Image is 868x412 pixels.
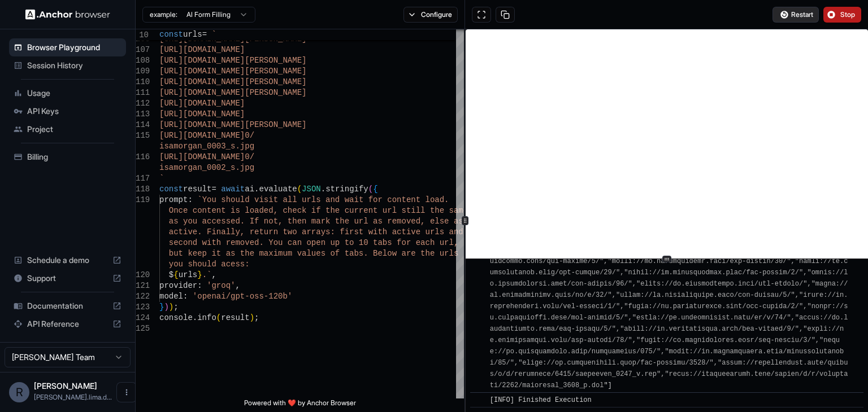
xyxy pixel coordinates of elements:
[27,87,121,99] span: Usage
[34,381,97,391] span: Rickson Lima
[9,102,126,120] div: API Keys
[159,313,193,322] span: console
[169,249,406,258] span: but keep it as the maximum values of tabs. Below a
[159,195,188,204] span: prompt
[321,185,325,194] span: .
[136,313,149,323] div: 124
[25,9,110,20] img: Anchor Logo
[159,88,306,97] span: [URL][DOMAIN_NAME][PERSON_NAME]
[159,174,164,183] span: `
[183,292,188,301] span: :
[840,10,856,19] span: Stop
[221,313,249,322] span: result
[136,120,149,130] div: 114
[211,30,216,39] span: `
[9,120,126,138] div: Project
[406,217,463,226] span: ved, else as
[490,396,592,404] span: [INFO] Finished Execution
[406,206,468,215] span: till the same
[183,185,211,194] span: result
[9,269,126,287] div: Support
[169,270,173,279] span: $
[245,131,254,140] span: 0/
[136,98,149,109] div: 112
[136,77,149,87] div: 110
[159,109,245,119] span: [URL][DOMAIN_NAME]
[221,185,245,194] span: await
[406,249,458,258] span: re the urls
[136,173,149,184] div: 117
[27,318,108,330] span: API Reference
[136,195,149,205] div: 119
[169,227,406,236] span: active. Finally, return two arrays: first with act
[27,151,121,163] span: Billing
[164,303,168,312] span: )
[136,66,149,77] div: 109
[235,281,240,290] span: ,
[476,395,481,406] span: ​
[150,10,177,19] span: example:
[259,185,297,194] span: evaluate
[136,291,149,302] div: 122
[169,303,173,312] span: )
[297,185,302,194] span: (
[159,67,306,76] span: [URL][DOMAIN_NAME][PERSON_NAME]
[373,185,377,194] span: {
[197,195,435,204] span: `You should visit all urls and wait for content lo
[368,185,373,194] span: (
[406,238,458,247] span: r each url,
[136,55,149,66] div: 108
[197,281,202,290] span: :
[193,292,292,301] span: 'openai/gpt-oss-120b'
[791,10,813,19] span: Restart
[159,131,245,140] span: [URL][DOMAIN_NAME]
[244,398,356,412] span: Powered with ❤️ by Anchor Browser
[169,238,406,247] span: second with removed. You can open up to 10 tabs fo
[159,281,197,290] span: provider
[27,42,121,53] span: Browser Playground
[496,7,515,23] button: Copy session ID
[169,206,406,215] span: Once content is loaded, check if the current url s
[9,382,29,402] div: R
[159,185,183,194] span: const
[116,382,137,402] button: Open menu
[435,195,449,204] span: ad.
[207,281,235,290] span: 'groq'
[136,280,149,291] div: 121
[169,217,406,226] span: as you accessed. If not, then mark the url as remo
[173,270,178,279] span: {
[159,99,245,108] span: [URL][DOMAIN_NAME]
[136,30,149,41] span: 10
[302,185,321,194] span: JSON
[9,56,126,74] div: Session History
[173,303,178,312] span: ;
[250,313,254,322] span: )
[9,84,126,102] div: Usage
[188,195,192,204] span: :
[27,60,121,71] span: Session History
[159,77,306,86] span: [URL][DOMAIN_NAME][PERSON_NAME]
[216,313,221,322] span: (
[136,130,149,141] div: 115
[254,185,259,194] span: .
[136,270,149,280] div: 120
[159,120,306,129] span: [URL][DOMAIN_NAME][PERSON_NAME]
[159,30,183,39] span: const
[9,148,126,166] div: Billing
[211,185,216,194] span: =
[159,152,245,161] span: [URL][DOMAIN_NAME]
[211,270,216,279] span: ,
[9,38,126,56] div: Browser Playground
[9,251,126,269] div: Schedule a demo
[159,292,183,301] span: model
[136,184,149,195] div: 118
[136,323,149,334] div: 125
[136,109,149,120] div: 113
[27,300,108,312] span: Documentation
[179,270,198,279] span: urls
[136,152,149,163] div: 116
[27,124,121,135] span: Project
[34,393,112,401] span: rickson.lima.dev@gmail.com
[27,273,108,284] span: Support
[197,270,202,279] span: }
